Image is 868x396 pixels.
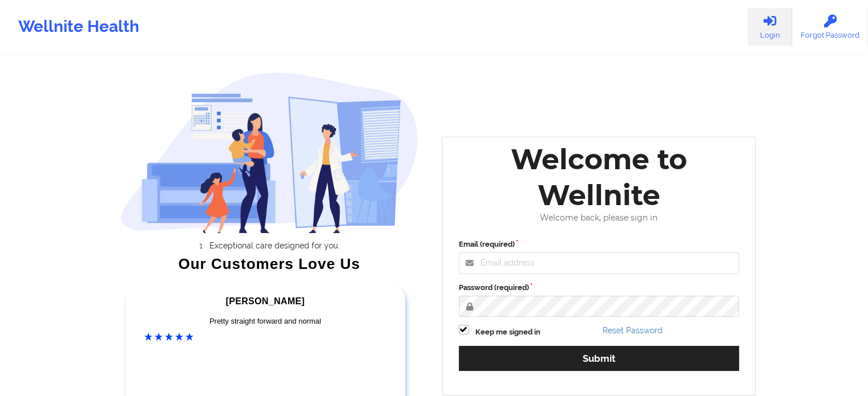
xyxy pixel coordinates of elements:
span: [PERSON_NAME] [226,296,305,306]
button: Submit [459,346,740,370]
label: Keep me signed in [475,326,540,338]
a: Login [748,8,792,46]
a: Reset Password [603,326,663,335]
div: Pretty straight forward and normal [144,316,386,327]
label: Password (required) [459,282,740,293]
li: Exceptional care designed for you. [131,241,418,250]
input: Email address [459,252,740,274]
img: wellnite-auth-hero_200.c722682e.png [120,72,418,233]
div: Welcome back, please sign in [451,213,748,223]
label: Email (required) [459,239,740,250]
div: Welcome to Wellnite [451,141,748,213]
div: Our Customers Love Us [120,258,418,270]
a: Forgot Password [792,8,868,46]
